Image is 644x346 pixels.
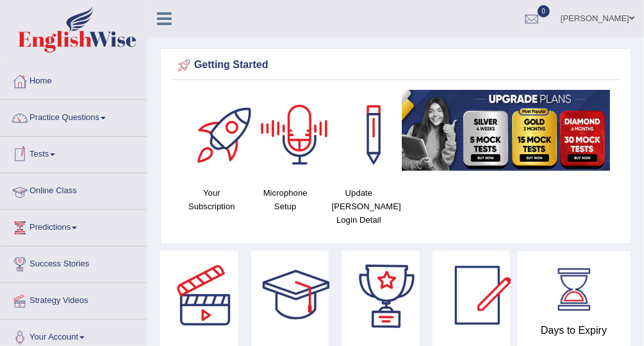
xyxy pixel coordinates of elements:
h4: Update [PERSON_NAME] Login Detail [329,186,390,227]
div: Getting Started [175,56,616,75]
span: 0 [538,5,550,17]
a: Success Stories [1,247,147,279]
h4: Your Subscription [181,186,242,213]
a: Strategy Videos [1,283,147,315]
a: Home [1,64,147,96]
img: small5.jpg [402,90,610,171]
a: Online Class [1,173,147,205]
a: Practice Questions [1,100,147,132]
h4: Days to Expiry [531,325,616,336]
a: Predictions [1,210,147,242]
a: Tests [1,137,147,169]
h4: Microphone Setup [255,186,316,213]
